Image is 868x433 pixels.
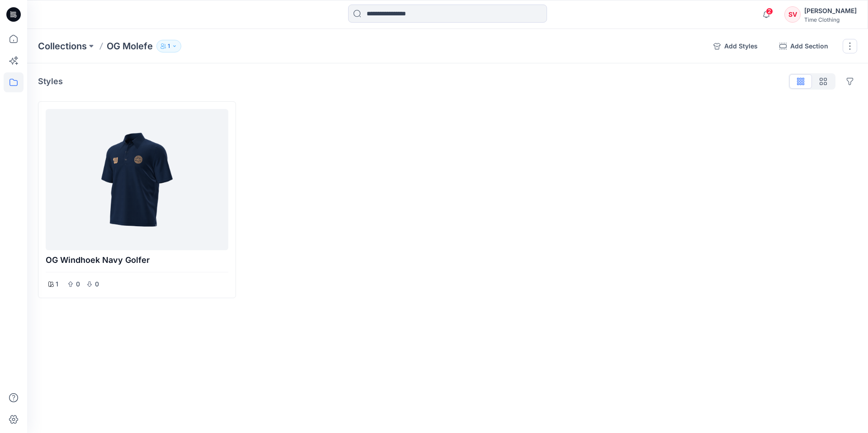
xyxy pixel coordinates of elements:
p: 0 [94,279,99,290]
p: 1 [56,279,58,290]
div: OG Windhoek Navy Golfer100 [38,101,236,298]
p: OG Windhoek Navy Golfer [46,254,228,266]
button: Options [843,74,857,89]
div: [PERSON_NAME] [804,5,857,16]
span: 2 [766,8,773,15]
div: Time Clothing [804,16,857,23]
button: Add Section [772,39,835,53]
button: Add Styles [706,39,765,53]
p: OG Molefe [107,40,153,52]
p: 0 [75,279,80,290]
p: 1 [168,41,170,51]
a: Collections [38,40,87,52]
button: 1 [156,40,181,52]
p: Styles [38,75,63,88]
div: SV [784,6,801,23]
